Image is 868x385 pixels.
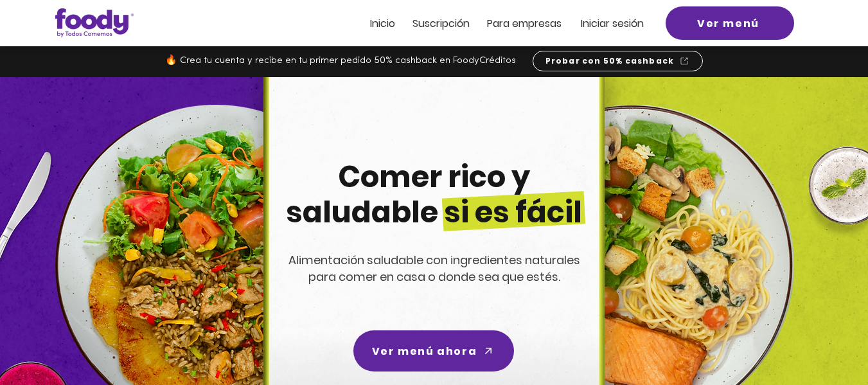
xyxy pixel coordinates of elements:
[165,56,516,66] span: 🔥 Crea tu cuenta y recibe en tu primer pedido 50% cashback en FoodyCréditos
[487,18,562,29] a: Para empresas
[288,252,580,285] span: Alimentación saludable con ingredientes naturales para comer en casa o donde sea que estés.
[370,16,395,31] span: Inicio
[372,343,477,359] span: Ver menú ahora
[697,15,759,31] span: Ver menú
[581,16,644,31] span: Iniciar sesión
[533,51,703,71] a: Probar con 50% cashback
[370,18,395,29] a: Inicio
[666,6,794,40] a: Ver menú
[499,16,562,31] span: ra empresas
[55,8,134,37] img: Logo_Foody V2.0.0 (3).png
[487,16,499,31] span: Pa
[286,156,582,233] span: Comer rico y saludable si es fácil
[545,55,675,67] span: Probar con 50% cashback
[412,16,470,31] span: Suscripción
[353,330,514,372] a: Ver menú ahora
[581,18,644,29] a: Iniciar sesión
[793,310,855,372] iframe: Messagebird Livechat Widget
[412,18,470,29] a: Suscripción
